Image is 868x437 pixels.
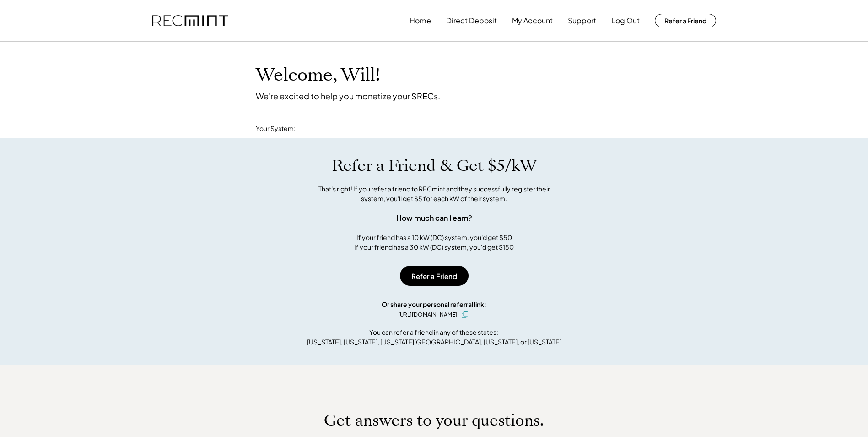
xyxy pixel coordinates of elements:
button: Home [410,11,431,30]
button: Refer a Friend [655,14,716,27]
div: You can refer a friend in any of these states: [US_STATE], [US_STATE], [US_STATE][GEOGRAPHIC_DATA... [307,328,561,347]
button: Refer a Friend [400,266,469,286]
img: recmint-logotype%403x.png [152,15,228,27]
button: Support [568,11,596,30]
button: Log Out [611,11,640,30]
h1: Welcome, Will! [256,65,380,86]
button: click to copy [459,309,470,320]
div: Your System: [256,124,296,133]
div: How much can I earn? [396,213,472,224]
div: Or share your personal referral link: [382,300,486,309]
button: Direct Deposit [446,11,497,30]
h1: Refer a Friend & Get $5/kW [332,156,537,175]
h1: Get answers to your questions. [324,411,544,430]
div: If your friend has a 10 kW (DC) system, you'd get $50 If your friend has a 30 kW (DC) system, you... [354,233,514,252]
div: That's right! If you refer a friend to RECmint and they successfully register their system, you'l... [308,184,560,203]
div: [URL][DOMAIN_NAME] [398,311,457,319]
div: We're excited to help you monetize your SRECs. [256,91,440,101]
button: My Account [512,11,553,30]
